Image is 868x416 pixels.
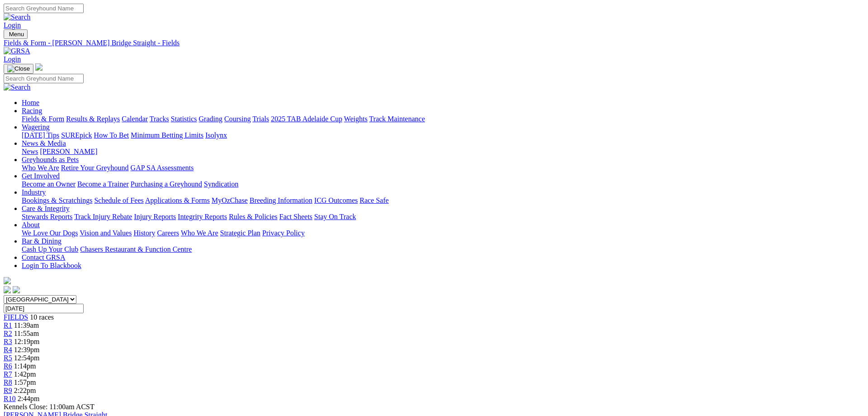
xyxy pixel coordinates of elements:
a: Calendar [122,115,148,123]
a: Industry [22,188,46,196]
a: [PERSON_NAME] [40,148,97,155]
a: R4 [4,346,12,354]
span: 1:14pm [14,362,36,370]
img: logo-grsa-white.png [4,277,11,284]
a: About [22,221,40,229]
span: 10 races [30,313,54,321]
span: 1:57pm [14,378,36,386]
div: Racing [22,115,864,123]
img: Search [4,13,31,21]
a: Vision and Values [80,229,132,237]
a: Trials [252,115,269,123]
div: Greyhounds as Pets [22,164,864,172]
span: 2:22pm [14,387,36,394]
a: Coursing [224,115,251,123]
span: 11:55am [14,330,39,337]
a: Contact GRSA [22,253,65,261]
a: R2 [4,330,12,337]
a: Login [4,55,21,63]
a: Login To Blackbook [22,262,81,269]
a: Strategic Plan [220,229,260,237]
a: Fact Sheets [279,213,312,220]
a: Minimum Betting Limits [131,131,203,139]
a: Purchasing a Greyhound [131,180,202,188]
img: Search [4,83,31,91]
a: Home [22,99,39,106]
div: Bar & Dining [22,245,864,253]
a: Rules & Policies [229,213,278,220]
a: Greyhounds as Pets [22,156,79,163]
a: 2025 TAB Adelaide Cup [271,115,342,123]
img: logo-grsa-white.png [35,63,42,71]
a: Integrity Reports [178,213,227,220]
a: Who We Are [22,164,59,172]
a: Bookings & Scratchings [22,196,92,204]
a: How To Bet [94,131,129,139]
a: Race Safe [359,196,388,204]
a: GAP SA Assessments [131,164,194,172]
a: R6 [4,362,12,370]
img: twitter.svg [13,286,20,293]
span: R10 [4,395,16,402]
input: Search [4,74,84,83]
a: SUREpick [61,131,92,139]
button: Toggle navigation [4,64,33,74]
div: Industry [22,196,864,205]
span: Menu [9,31,24,38]
a: We Love Our Dogs [22,229,78,237]
a: Injury Reports [134,213,176,220]
img: GRSA [4,47,30,55]
a: News & Media [22,139,66,147]
a: R9 [4,387,12,394]
a: Fields & Form [22,115,64,123]
a: Fields & Form - [PERSON_NAME] Bridge Straight - Fields [4,39,864,47]
a: Grading [199,115,222,123]
a: Chasers Restaurant & Function Centre [80,245,192,253]
input: Select date [4,304,84,313]
a: News [22,148,38,155]
a: FIELDS [4,313,28,321]
img: facebook.svg [4,286,11,293]
span: 12:39pm [14,346,40,354]
a: Statistics [171,115,197,123]
a: R7 [4,370,12,378]
a: Stewards Reports [22,213,72,220]
a: Become an Owner [22,180,75,188]
a: Track Maintenance [369,115,425,123]
a: Bar & Dining [22,237,61,245]
button: Toggle navigation [4,29,28,39]
a: Who We Are [181,229,218,237]
span: R1 [4,321,12,329]
a: Get Involved [22,172,60,180]
a: Racing [22,107,42,115]
span: 2:44pm [18,395,40,402]
a: Become a Trainer [77,180,129,188]
span: 12:54pm [14,354,40,362]
a: Results & Replays [66,115,120,123]
a: Weights [344,115,368,123]
a: Wagering [22,123,50,131]
a: MyOzChase [212,196,248,204]
a: Retire Your Greyhound [61,164,129,172]
span: 11:39am [14,321,39,329]
a: R5 [4,354,12,362]
a: ICG Outcomes [314,196,358,204]
div: News & Media [22,148,864,156]
span: Kennels Close: 11:00am ACST [4,403,94,411]
a: [DATE] Tips [22,131,59,139]
a: R8 [4,378,12,386]
a: Tracks [150,115,169,123]
a: Cash Up Your Club [22,245,78,253]
div: About [22,229,864,237]
span: 1:42pm [14,370,36,378]
a: History [133,229,155,237]
span: 12:19pm [14,338,40,345]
